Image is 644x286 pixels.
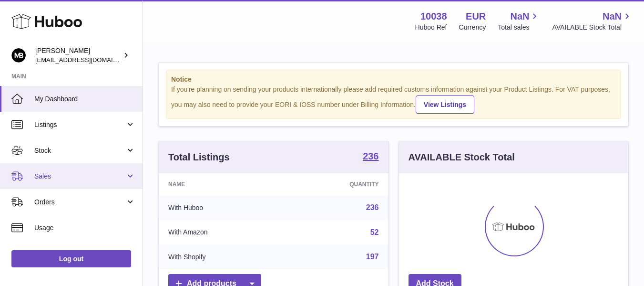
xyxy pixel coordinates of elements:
[168,151,230,164] h3: Total Listings
[35,46,121,64] div: [PERSON_NAME]
[510,10,529,23] span: NaN
[363,151,378,163] a: 236
[34,120,125,129] span: Listings
[420,10,447,23] strong: 10038
[409,151,515,164] h3: AVAILABLE Stock Total
[171,85,616,114] div: If you're planning on sending your products internationally please add required customs informati...
[171,75,616,84] strong: Notice
[363,151,378,161] strong: 236
[159,220,284,245] td: With Amazon
[552,23,633,32] span: AVAILABLE Stock Total
[159,173,284,195] th: Name
[159,195,284,220] td: With Huboo
[34,95,135,104] span: My Dashboard
[459,23,486,32] div: Currency
[416,95,474,114] a: View Listings
[34,198,125,207] span: Orders
[498,23,540,32] span: Total sales
[34,146,125,155] span: Stock
[284,173,388,195] th: Quantity
[11,250,131,267] a: Log out
[35,56,140,64] span: [EMAIL_ADDRESS][DOMAIN_NAME]
[603,10,622,23] span: NaN
[366,203,379,212] a: 236
[159,244,284,269] td: With Shopify
[366,253,379,261] a: 197
[370,228,379,236] a: 52
[34,223,135,233] span: Usage
[466,10,486,23] strong: EUR
[552,10,633,32] a: NaN AVAILABLE Stock Total
[415,23,447,32] div: Huboo Ref
[34,172,125,181] span: Sales
[498,10,540,32] a: NaN Total sales
[11,48,26,63] img: hi@margotbardot.com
